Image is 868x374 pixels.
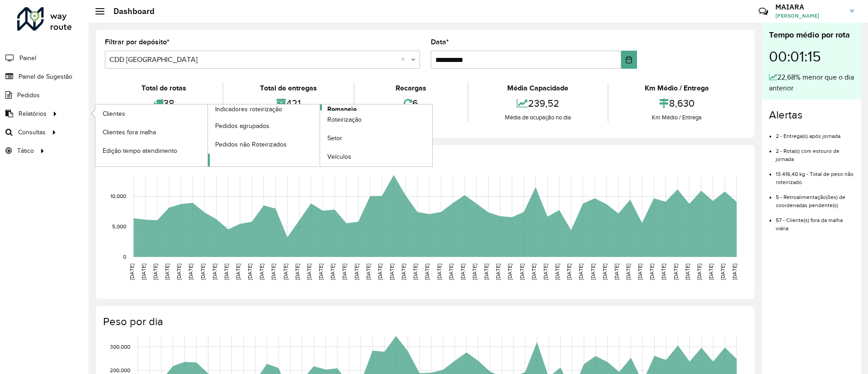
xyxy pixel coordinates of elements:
[776,125,854,140] li: 2 - Entrega(s) após jornada
[554,264,560,280] text: [DATE]
[235,264,241,280] text: [DATE]
[578,264,584,280] text: [DATE]
[215,140,287,149] span: Pedidos não Roteirizados
[357,83,465,94] div: Recargas
[17,90,40,100] span: Pedidos
[320,111,432,129] a: Roteirização
[776,209,854,232] li: 57 - Cliente(s) fora da malha viária
[105,37,170,47] label: Filtrar por depósito
[731,264,737,280] text: [DATE]
[95,123,208,141] a: Clientes fora malha
[18,128,46,137] span: Consultas
[754,2,773,21] a: Contato Rápido
[327,152,351,161] span: Veículos
[19,72,72,81] span: Painel de Sugestão
[401,54,409,65] span: Clear all
[247,264,253,280] text: [DATE]
[123,254,126,260] text: 0
[357,94,465,113] div: 6
[176,264,182,280] text: [DATE]
[507,264,513,280] text: [DATE]
[684,264,690,280] text: [DATE]
[107,83,220,94] div: Total de rotas
[110,367,130,373] text: 200,000
[320,148,432,166] a: Veículos
[471,83,605,94] div: Média Capacidade
[129,264,135,280] text: [DATE]
[769,72,854,94] div: 22,68% menor que o dia anterior
[104,6,155,16] h2: Dashboard
[112,223,126,229] text: 5,000
[110,193,126,199] text: 10,000
[611,83,743,94] div: Km Médio / Entrega
[769,41,854,72] div: 00:01:15
[460,264,466,280] text: [DATE]
[270,264,276,280] text: [DATE]
[377,264,383,280] text: [DATE]
[19,109,47,118] span: Relatórios
[354,264,359,280] text: [DATE]
[17,146,34,156] span: Tático
[590,264,596,280] text: [DATE]
[566,264,572,280] text: [DATE]
[649,264,655,280] text: [DATE]
[327,115,362,124] span: Roteirização
[208,135,320,153] a: Pedidos não Roteirizados
[95,104,320,166] a: Indicadores roteirização
[542,264,548,280] text: [DATE]
[330,264,335,280] text: [DATE]
[431,37,449,47] label: Data
[103,109,125,118] span: Clientes
[226,83,351,94] div: Total de entregas
[720,264,726,280] text: [DATE]
[448,264,454,280] text: [DATE]
[208,104,433,166] a: Romaneio
[259,264,264,280] text: [DATE]
[200,264,206,280] text: [DATE]
[19,53,36,63] span: Painel
[107,94,220,113] div: 38
[283,264,288,280] text: [DATE]
[424,264,430,280] text: [DATE]
[103,315,745,328] h4: Peso por dia
[776,140,854,163] li: 2 - Rota(s) com estouro de jornada
[519,264,525,280] text: [DATE]
[776,163,854,186] li: 13.416,40 kg - Total de peso não roteirizado
[226,94,351,113] div: 421
[472,264,477,280] text: [DATE]
[223,264,229,280] text: [DATE]
[775,3,843,11] h3: MAIARA
[696,264,702,280] text: [DATE]
[611,113,743,122] div: Km Médio / Entrega
[769,109,854,122] h4: Alertas
[621,51,637,69] button: Choose Date
[483,264,489,280] text: [DATE]
[602,264,608,280] text: [DATE]
[708,264,714,280] text: [DATE]
[103,128,156,137] span: Clientes fora malha
[412,264,418,280] text: [DATE]
[294,264,300,280] text: [DATE]
[110,344,130,350] text: 300,000
[306,264,312,280] text: [DATE]
[327,104,357,114] span: Romaneio
[95,104,208,123] a: Clientes
[389,264,395,280] text: [DATE]
[613,264,619,280] text: [DATE]
[365,264,371,280] text: [DATE]
[95,142,208,160] a: Edição tempo atendimento
[318,264,324,280] text: [DATE]
[152,264,158,280] text: [DATE]
[188,264,193,280] text: [DATE]
[103,146,177,156] span: Edição tempo atendimento
[531,264,537,280] text: [DATE]
[660,264,666,280] text: [DATE]
[401,264,406,280] text: [DATE]
[611,94,743,113] div: 8,630
[141,264,146,280] text: [DATE]
[471,94,605,113] div: 239,52
[436,264,442,280] text: [DATE]
[625,264,631,280] text: [DATE]
[212,264,217,280] text: [DATE]
[775,12,843,20] span: [PERSON_NAME]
